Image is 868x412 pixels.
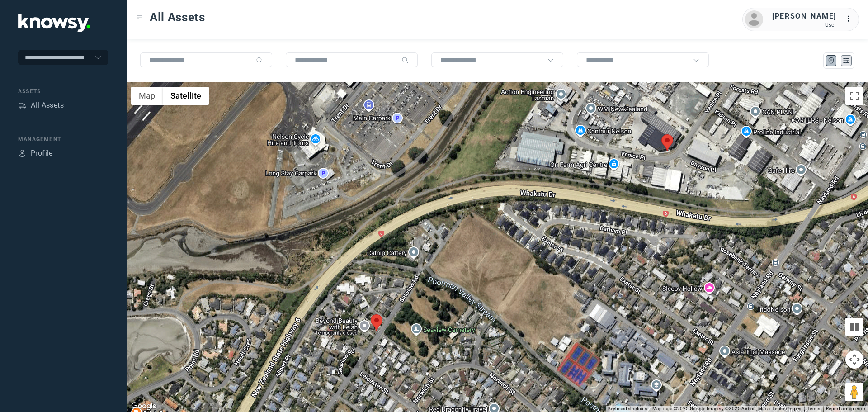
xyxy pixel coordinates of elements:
[845,350,863,369] button: Map camera controls
[18,135,108,143] div: Management
[846,15,855,22] tspan: ...
[129,400,159,412] a: Open this area in Google Maps (opens a new window)
[18,14,90,32] img: Application Logo
[31,148,53,159] div: Profile
[608,406,647,412] button: Keyboard shortcuts
[772,11,836,22] div: [PERSON_NAME]
[845,87,863,105] button: Toggle fullscreen view
[845,14,856,26] div: :
[129,400,159,412] img: Google
[845,14,856,24] div: :
[845,318,863,336] button: Tilt map
[131,87,163,105] button: Show street map
[745,10,763,28] img: avatar.png
[652,406,802,411] span: Map data ©2025 Google Imagery ©2025 Airbus, Maxar Technologies
[772,22,836,28] div: User
[18,149,26,157] div: Profile
[150,9,205,25] span: All Assets
[256,57,263,64] div: Search
[826,406,865,411] a: Report a map error
[136,14,142,20] div: Toggle Menu
[18,101,26,109] div: Assets
[845,383,863,401] button: Drag Pegman onto the map to open Street View
[18,100,64,111] a: AssetsAll Assets
[163,87,209,105] button: Show satellite imagery
[827,57,835,65] div: Map
[842,57,850,65] div: List
[31,100,64,111] div: All Assets
[18,87,108,95] div: Assets
[401,57,409,64] div: Search
[18,148,53,159] a: ProfileProfile
[807,406,821,411] a: Terms (opens in new tab)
